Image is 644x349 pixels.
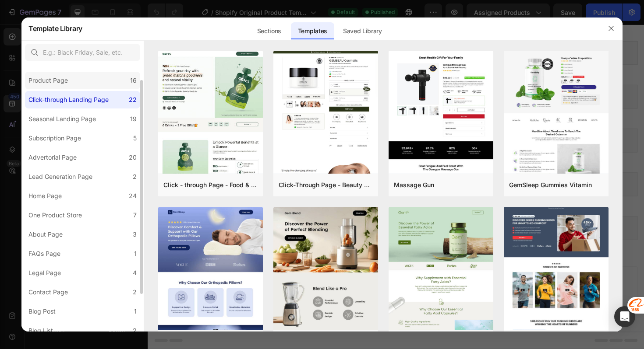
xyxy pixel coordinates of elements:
div: Open Intercom Messenger [614,306,635,327]
div: 2 [133,325,137,336]
div: Click-Through Page - Beauty & Fitness - Cosmetic [279,180,373,190]
span: Shopify section: product-full-width [224,210,315,221]
div: Generate layout [237,271,283,280]
div: Click - through Page - Food & Drink - Matcha Glow Shot [163,180,258,190]
div: One Product Store [28,210,82,220]
div: Add blank section [301,271,355,280]
div: Sections [250,22,288,40]
div: 3 [133,229,137,240]
div: 2 [133,287,137,297]
div: Saved Library [336,22,389,40]
div: 7 [133,210,137,220]
div: Click-through Landing Page [28,94,109,105]
div: 4 [133,268,137,278]
span: Shopify section: background-image-text [216,25,324,35]
div: Advertorial Page [28,152,77,163]
div: Product Page [28,75,68,86]
div: Subscription Page [28,133,81,143]
div: 5 [133,133,137,143]
div: Legal Page [28,268,61,278]
div: 16 [130,75,137,86]
div: 20 [129,152,137,163]
span: Shopify section: collection-return [226,164,314,174]
div: Massage Gun [394,180,434,190]
div: 24 [129,191,137,201]
div: Choose templates [169,271,222,280]
span: then drag & drop elements [295,282,360,290]
div: 22 [129,94,137,105]
div: 1 [134,306,137,317]
div: GemSleep Gummies Vitamin [509,180,592,190]
span: Shopify section: recently-viewed [226,118,314,128]
div: Home Page [28,191,62,201]
div: 1 [134,248,137,259]
div: Seasonal Landing Page [28,114,96,124]
h2: Template Library [28,17,82,40]
div: Templates [291,22,334,40]
div: Blog Post [28,306,56,317]
span: Add section [242,251,284,261]
div: 19 [130,114,137,124]
div: Blog List [28,325,53,336]
span: Shopify section: product-recommendations [212,71,328,82]
div: FAQs Page [28,248,60,259]
div: Lead Generation Page [28,171,92,182]
div: About Page [28,229,63,240]
div: 2 [133,171,137,182]
input: E.g.: Black Friday, Sale, etc. [25,44,140,61]
div: Contact Page [28,287,68,297]
span: inspired by CRO experts [164,282,224,290]
span: from URL or image [236,282,283,290]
